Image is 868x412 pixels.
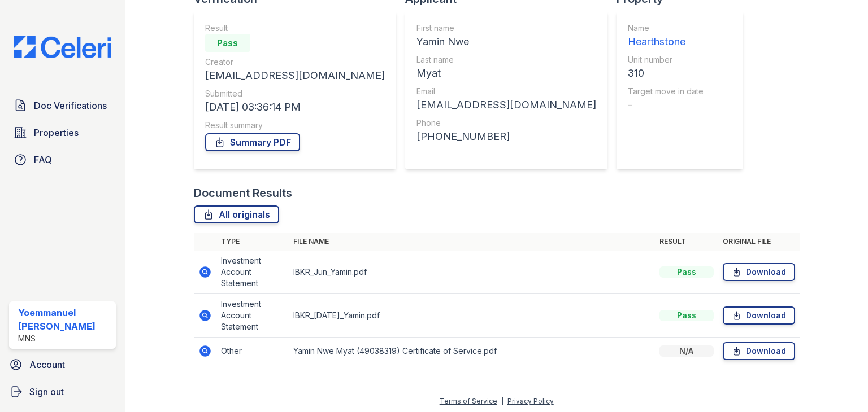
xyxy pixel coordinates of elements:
td: Yamin Nwe Myat (49038319) Certificate of Service.pdf [289,338,655,365]
a: FAQ [9,148,116,171]
div: MNS [18,333,111,344]
span: FAQ [34,153,52,166]
span: Sign out [29,385,64,398]
div: Email [416,86,596,97]
div: [EMAIL_ADDRESS][DOMAIN_NAME] [416,97,596,113]
div: Pass [659,310,714,321]
div: First name [416,23,596,34]
th: Type [216,233,289,251]
div: [PHONE_NUMBER] [416,129,596,144]
div: Last name [416,54,596,65]
th: Result [655,233,718,251]
div: Pass [659,266,714,278]
div: Creator [205,56,385,68]
th: File name [289,233,655,251]
a: All originals [194,205,279,223]
a: Properties [9,121,116,144]
div: Target move in date [628,86,704,97]
td: IBKR_[DATE]_Yamin.pdf [289,294,655,338]
div: Yamin Nwe [416,34,596,50]
div: Submitted [205,88,385,99]
a: Account [5,353,120,376]
div: - [628,97,704,113]
td: Other [216,338,289,365]
a: Name Hearthstone [628,23,704,50]
div: [EMAIL_ADDRESS][DOMAIN_NAME] [205,68,385,84]
th: Original file [718,233,800,251]
a: Doc Verifications [9,94,116,117]
a: Terms of Service [440,397,497,405]
a: Download [723,263,795,281]
a: Sign out [5,380,120,403]
td: IBKR_Jun_Yamin.pdf [289,251,655,294]
td: Investment Account Statement [216,251,289,294]
img: CE_Logo_Blue-a8612792a0a2168367f1c8372b55b34899dd931a85d93a1a3d3e32e68fde9ad4.png [5,36,120,58]
div: Unit number [628,54,704,65]
div: [DATE] 03:36:14 PM [205,99,385,115]
div: Phone [416,117,596,129]
div: Result summary [205,120,385,131]
div: Result [205,23,385,34]
div: Pass [205,34,250,52]
a: Download [723,342,795,360]
div: Yoemmanuel [PERSON_NAME] [18,306,111,333]
div: N/A [659,345,714,357]
div: Hearthstone [628,34,704,50]
div: Document Results [194,185,292,201]
span: Properties [34,126,79,139]
a: Download [723,306,795,325]
div: 310 [628,65,704,81]
div: Name [628,23,704,34]
a: Privacy Policy [507,397,554,405]
span: Doc Verifications [34,99,107,112]
span: Account [29,358,65,371]
a: Summary PDF [205,133,300,151]
td: Investment Account Statement [216,294,289,338]
div: | [501,397,504,405]
div: Myat [416,65,596,81]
